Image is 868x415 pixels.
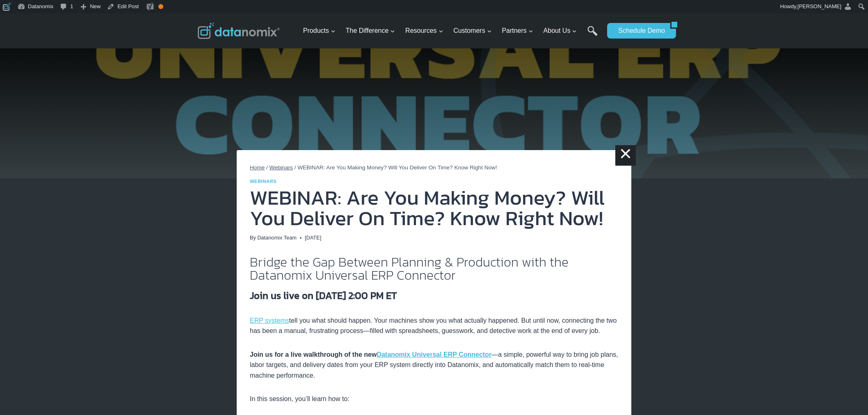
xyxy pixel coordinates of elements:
p: tell you what should happen. Your machines show you what actually happened. But until now, connec... [250,315,618,336]
span: About Us [544,25,577,36]
span: Products [303,25,336,36]
time: [DATE] [305,234,321,242]
a: Search [587,26,598,44]
a: ERP systems [250,317,289,324]
span: Resources [405,25,443,36]
a: Datanomix Team [257,235,297,241]
span: / [295,164,296,171]
nav: Breadcrumbs [250,163,618,172]
h2: Bridge the Gap Between Planning & Production with the Datanomix Universal ERP Connector [250,255,618,282]
p: —a simple, powerful way to bring job plans, labor targets, and delivery dates from your ERP syste... [250,349,618,381]
p: In this session, you’ll learn how to: [250,394,618,404]
strong: Join us for a live walkthrough of the new [250,351,491,358]
strong: Join us live on [DATE] 2:00 PM ET [250,288,397,303]
a: Schedule Demo [607,23,670,39]
a: Home [250,164,265,171]
div: OK [158,4,163,9]
nav: Primary Navigation [300,18,603,44]
span: Customers [453,25,491,36]
a: Datanomix Universal ERP Connector [377,351,491,358]
h1: WEBINAR: Are You Making Money? Will You Deliver On Time? Know Right Now! [250,187,618,228]
span: By [250,234,256,242]
span: Partners [502,25,533,36]
a: Webinars [270,164,293,171]
a: × [615,145,636,166]
span: The Difference [346,25,395,36]
a: Webinars [250,179,276,184]
span: / [266,164,268,171]
img: Datanomix [198,23,280,39]
span: [PERSON_NAME] [797,3,841,9]
span: WEBINAR: Are You Making Money? Will You Deliver On Time? Know Right Now! [297,164,497,171]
